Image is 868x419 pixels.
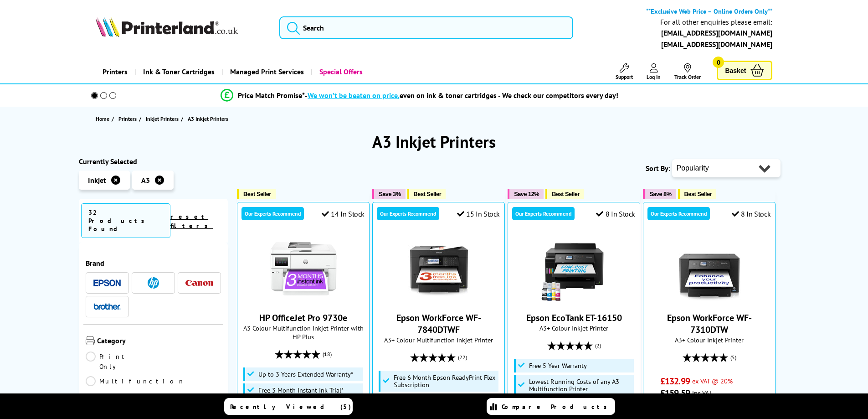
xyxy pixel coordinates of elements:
[258,387,344,394] span: Free 3 Month Instant Ink Trial*
[86,336,95,345] img: Category
[508,189,544,199] button: Save 12%
[259,312,347,324] a: HP OfficeJet Pro 9730e
[323,346,332,363] span: (18)
[93,277,121,289] a: Epson
[648,336,770,344] span: A3+ Colour Inkjet Printer
[545,189,584,199] button: Best Seller
[512,207,575,220] div: Our Experts Recommend
[238,91,305,100] span: Price Match Promise*
[616,73,633,80] span: Support
[647,63,661,80] a: Log In
[170,212,213,230] a: reset filters
[526,312,622,324] a: Epson EcoTank ET-16150
[279,16,573,39] input: Search
[649,191,671,197] span: Save 8%
[502,403,612,411] span: Compare Products
[377,207,439,220] div: Our Experts Recommend
[616,63,633,80] a: Support
[675,234,744,303] img: Epson WorkForce WF-7310DTW
[646,164,670,173] span: Sort By:
[230,403,351,411] span: Recently Viewed (5)
[242,324,365,341] span: A3 Colour Multifunction Inkjet Printer with HP Plus
[667,312,752,336] a: Epson WorkForce WF-7310DTW
[660,375,690,387] span: £132.99
[93,301,121,312] a: Brother
[118,114,137,124] span: Printers
[379,191,401,197] span: Save 3%
[308,91,400,100] span: We won’t be beaten on price,
[661,28,772,37] a: [EMAIL_ADDRESS][DOMAIN_NAME]
[243,191,271,197] span: Best Seller
[86,376,185,386] a: Multifunction
[118,114,139,124] a: Printers
[675,295,744,305] a: Epson WorkForce WF-7310DTW
[377,336,500,344] span: A3+ Colour Multifunction Inkjet Printer
[96,60,134,83] a: Printers
[86,259,221,268] span: Brand
[684,191,712,197] span: Best Seller
[305,91,618,100] div: - even on ink & toner cartridges - We check our competitors every day!
[148,277,159,289] img: HP
[529,378,632,393] span: Lowest Running Costs of any A3 Multifunction Printer
[86,352,154,372] a: Print Only
[188,115,228,122] span: A3 Inkjet Printers
[311,60,370,83] a: Special Offers
[647,73,661,80] span: Log In
[540,234,608,303] img: Epson EcoTank ET-16150
[396,312,481,336] a: Epson WorkForce WF-7840DTWF
[185,277,213,289] a: Canon
[647,207,710,220] div: Our Experts Recommend
[372,189,405,199] button: Save 3%
[692,377,733,385] span: ex VAT @ 20%
[185,280,213,286] img: Canon
[540,295,608,305] a: Epson EcoTank ET-16150
[93,303,121,310] img: Brother
[143,60,215,83] span: Ink & Toner Cartridges
[146,114,181,124] a: Inkjet Printers
[661,40,772,49] a: [EMAIL_ADDRESS][DOMAIN_NAME]
[237,189,276,199] button: Best Seller
[513,324,635,332] span: A3+ Colour Inkjet Printer
[405,295,473,305] a: Epson WorkForce WF-7840DTWF
[407,189,446,199] button: Best Seller
[552,191,580,197] span: Best Seller
[241,207,304,220] div: Our Experts Recommend
[713,57,724,68] span: 0
[458,349,467,366] span: (22)
[674,63,701,80] a: Track Order
[74,88,765,103] li: modal_Promise
[595,337,601,354] span: (2)
[269,234,338,303] img: HP OfficeJet Pro 9730e
[93,279,121,286] img: Epson
[692,388,712,397] span: inc VAT
[514,191,539,197] span: Save 12%
[258,371,353,378] span: Up to 3 Years Extended Warranty*
[717,61,772,80] a: Basket 0
[394,374,497,388] span: Free 6 Month Epson ReadyPrint Flex Subscription
[79,157,228,166] div: Currently Selected
[725,64,746,77] span: Basket
[146,114,179,124] span: Inkjet Printers
[141,176,150,185] span: A3
[678,189,717,199] button: Best Seller
[529,362,587,369] span: Free 5 Year Warranty
[79,131,790,152] h1: A3 Inkjet Printers
[730,349,736,366] span: (5)
[643,189,676,199] button: Save 8%
[322,209,365,218] div: 14 In Stock
[97,336,221,347] span: Category
[134,60,221,83] a: Ink & Toner Cartridges
[487,398,615,415] a: Compare Products
[405,234,473,303] img: Epson WorkForce WF-7840DTWF
[224,398,353,415] a: Recently Viewed (5)
[88,176,106,185] span: Inkjet
[732,209,771,218] div: 8 In Stock
[457,209,500,218] div: 15 In Stock
[96,114,112,124] a: Home
[646,7,772,16] b: **Exclusive Web Price – Online Orders Only**
[96,17,268,39] a: Printerland Logo
[596,209,635,218] div: 8 In Stock
[660,18,772,26] div: For all other enquiries please email:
